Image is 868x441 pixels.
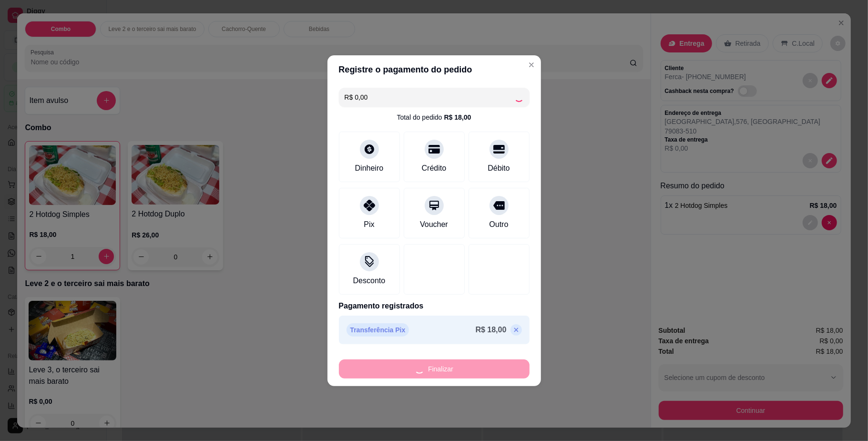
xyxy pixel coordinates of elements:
[345,88,514,107] input: Ex.: hambúrguer de cordeiro
[444,113,471,122] div: R$ 18,00
[353,275,386,287] div: Desconto
[514,92,524,102] div: Loading
[489,219,508,230] div: Outro
[422,163,447,174] div: Crédito
[355,163,384,174] div: Dinheiro
[524,57,539,72] button: Close
[347,323,409,337] p: Transferência Pix
[488,163,510,174] div: Débito
[339,300,530,312] p: Pagamento registrados
[420,219,448,230] div: Voucher
[397,113,471,122] div: Total do pedido
[476,324,507,336] p: R$ 18,00
[327,55,541,84] header: Registre o pagamento do pedido
[364,219,374,230] div: Pix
